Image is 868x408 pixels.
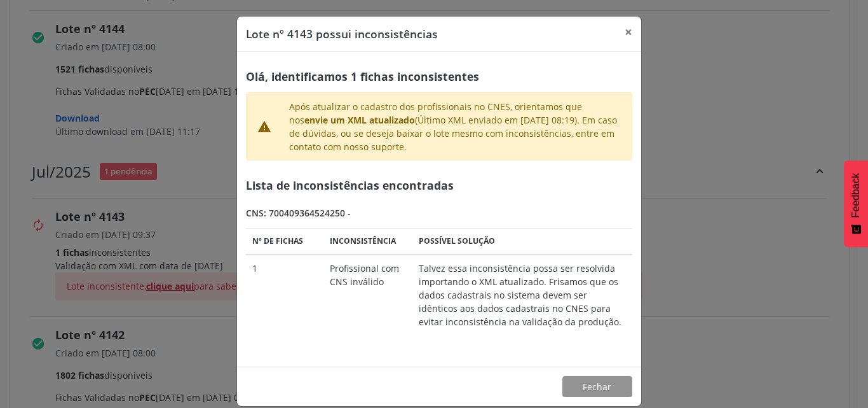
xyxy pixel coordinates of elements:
[280,100,629,153] div: Após atualizar o cadastro dos profissionais no CNES, orientamos que nos (Último XML enviado em [D...
[246,60,632,92] div: Olá, identificamos 1 fichas inconsistentes
[412,229,632,255] th: Possível solução
[246,229,323,255] th: Nº de fichas
[562,376,632,398] button: Fechar
[844,160,868,247] button: Feedback - Mostrar pesquisa
[304,114,415,126] strong: envie um XML atualizado
[323,229,412,255] th: Inconsistência
[246,25,438,42] div: Lote nº 4143 possui inconsistências
[257,120,271,134] i: warning
[246,169,632,201] div: Lista de inconsistências encontradas
[246,206,632,220] div: CNS: 700409364524250 -
[412,255,632,335] td: Talvez essa inconsistência possa ser resolvida importando o XML atualizado. Frisamos que os dados...
[323,255,412,335] td: Profissional com CNS inválido
[850,173,862,218] span: Feedback
[616,17,641,48] button: Close
[246,255,323,335] td: 1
